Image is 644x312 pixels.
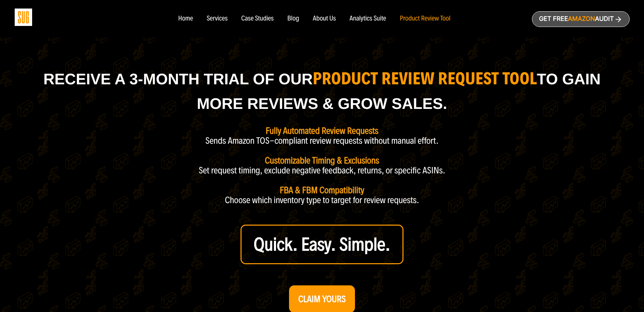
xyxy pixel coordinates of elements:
strong: Customizable Timing & Exclusions [265,155,379,166]
p: Sends Amazon TOS-compliant review requests without manual effort. [205,136,439,146]
p: Set request timing, exclude negative feedback, returns, or specific ASINs. [199,166,446,175]
strong: CLAIM YOURS [298,294,346,304]
a: Analytics Suite [350,15,386,23]
a: Quick. Easy. Simple. [241,225,404,264]
a: Get freeAmazonAudit [532,11,630,27]
a: Home [178,15,193,23]
p: Choose which inventory type to target for review requests. [225,195,419,205]
a: About Us [313,15,336,23]
a: Services [207,15,228,23]
img: Sug [15,9,32,26]
strong: Fully Automated Review Requests [265,125,378,136]
h1: Receive a 3-month trial of our to Gain More Reviews & Grow Sales. [37,66,607,116]
strong: Quick. Easy. Simple. [254,233,390,255]
strong: product Review Request Tool [313,68,537,89]
a: Product Review Tool [400,15,450,23]
a: Case Studies [241,15,274,23]
strong: FBA & FBM Compatibility [280,185,364,196]
a: Blog [287,15,299,23]
span: Amazon [568,15,595,23]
